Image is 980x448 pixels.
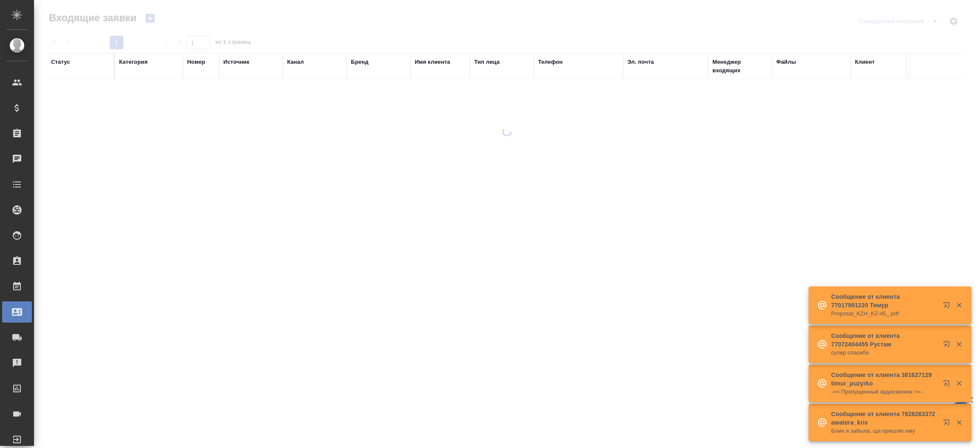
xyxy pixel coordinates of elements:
[831,427,937,435] p: Блин я забыла, ща пришлю ему
[51,58,70,66] div: Статус
[855,58,875,66] div: Клиент
[938,414,958,434] button: Открыть в новой вкладке
[351,58,368,66] div: Бренд
[119,58,148,66] div: Категория
[831,292,937,309] p: Сообщение от клиента 77017991220 Тимур
[950,380,968,387] button: Закрыть
[187,58,205,66] div: Номер
[831,349,937,357] p: супер спасибо
[627,58,654,66] div: Эл. почта
[938,297,958,317] button: Открыть в новой вкладке
[938,375,958,395] button: Открыть в новой вкладке
[950,419,968,426] button: Закрыть
[223,58,249,66] div: Источник
[712,58,768,75] div: Менеджер входящих
[950,301,968,309] button: Закрыть
[474,58,500,66] div: Тип лица
[287,58,304,66] div: Канал
[831,371,937,388] p: Сообщение от клиента 381627129 timur_puzyrko
[831,410,937,427] p: Сообщение от клиента 7828263372 awatera_kris
[776,58,796,66] div: Файлы
[831,309,937,318] p: Proposal_KZH_KZ-45_.pdf
[831,332,937,349] p: Сообщение от клиента 77072404455 Рустам
[538,58,563,66] div: Телефон
[938,336,958,356] button: Открыть в новой вкладке
[950,340,968,348] button: Закрыть
[415,58,450,66] div: Имя клиента
[831,388,937,396] p: -=< Пропущенный аудиозвонок >=-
